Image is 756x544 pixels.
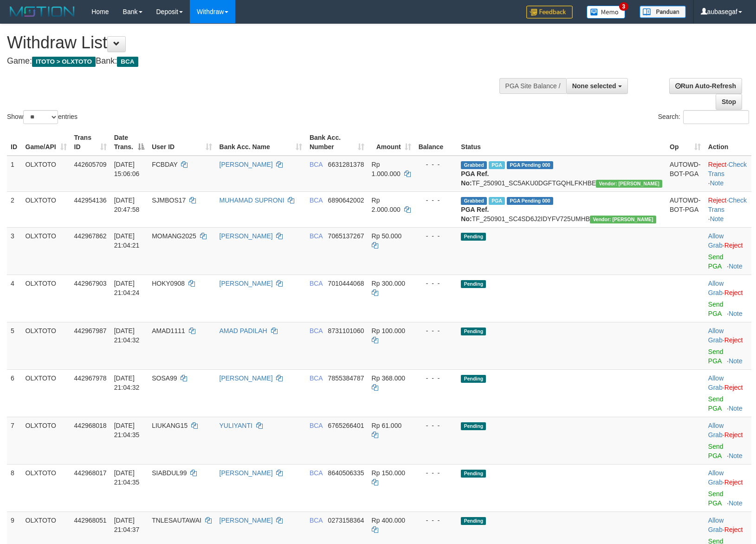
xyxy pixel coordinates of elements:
[7,322,22,369] td: 5
[708,161,727,168] a: Reject
[724,336,743,344] a: Reject
[724,384,743,391] a: Reject
[708,327,724,344] a: Allow Grab
[7,227,22,275] td: 3
[372,374,405,382] span: Rp 368.000
[368,129,415,156] th: Amount: activate to sort column ascending
[710,179,724,187] a: Note
[419,326,454,335] div: - - -
[22,322,71,369] td: OLXTOTO
[489,161,505,169] span: Marked by aubdiankelana
[457,191,666,227] td: TF_250901_SC4SD6J2IDYFV725UMHB
[310,469,323,477] span: BCA
[152,374,177,382] span: SOSA99
[658,110,749,124] label: Search:
[310,197,323,204] span: BCA
[724,242,743,249] a: Reject
[666,156,704,192] td: AUTOWD-BOT-PGA
[148,129,215,156] th: User ID: activate to sort column ascending
[220,232,273,240] a: [PERSON_NAME]
[461,422,486,430] span: Pending
[7,129,22,156] th: ID
[457,129,666,156] th: Status
[310,161,323,168] span: BCA
[708,232,724,249] a: Allow Grab
[310,422,323,429] span: BCA
[708,517,724,533] span: ·
[710,215,724,223] a: Note
[152,197,186,204] span: SJMBOS17
[507,161,553,169] span: PGA Pending
[708,443,724,459] a: Send PGA
[724,526,743,533] a: Reject
[7,417,22,464] td: 7
[7,156,22,192] td: 1
[704,369,751,417] td: ·
[708,348,724,365] a: Send PGA
[220,197,284,204] a: MUHAMAD SUPRONI
[419,374,454,383] div: - - -
[152,469,187,477] span: SIABDUL99
[708,517,724,533] a: Allow Grab
[704,191,751,227] td: · ·
[729,499,743,507] a: Note
[708,327,724,344] span: ·
[372,517,405,524] span: Rp 400.000
[704,322,751,369] td: ·
[704,129,751,156] th: Action
[74,469,107,477] span: 442968017
[572,82,616,90] span: None selected
[704,156,751,192] td: · ·
[7,191,22,227] td: 2
[461,517,486,525] span: Pending
[74,197,107,204] span: 442954136
[220,327,267,334] a: AMAD PADILAH
[669,78,742,94] a: Run Auto-Refresh
[328,517,364,524] span: Copy 0273158364 to clipboard
[708,161,747,177] a: Check Trans
[419,468,454,478] div: - - -
[419,160,454,169] div: - - -
[666,129,704,156] th: Op: activate to sort column ascending
[590,216,656,223] span: Vendor URL: https://secure4.1velocity.biz
[708,490,724,507] a: Send PGA
[152,232,196,240] span: MOMANG2025
[372,327,405,334] span: Rp 100.000
[724,431,743,439] a: Reject
[22,369,71,417] td: OLXTOTO
[7,110,78,124] label: Show entries
[114,280,140,296] span: [DATE] 21:04:24
[220,517,273,524] a: [PERSON_NAME]
[23,110,58,124] select: Showentries
[220,161,273,168] a: [PERSON_NAME]
[708,374,724,391] a: Allow Grab
[729,262,743,270] a: Note
[419,231,454,241] div: - - -
[152,517,201,524] span: TNLESAUTAWAI
[22,227,71,275] td: OLXTOTO
[704,464,751,511] td: ·
[729,452,743,459] a: Note
[372,469,405,477] span: Rp 150.000
[152,422,187,429] span: LIUKANG15
[708,395,724,412] a: Send PGA
[220,280,273,287] a: [PERSON_NAME]
[461,197,487,205] span: Grabbed
[415,129,458,156] th: Balance
[587,6,626,19] img: Button%20Memo.svg
[708,422,724,439] span: ·
[7,369,22,417] td: 6
[22,464,71,511] td: OLXTOTO
[704,227,751,275] td: ·
[74,422,107,429] span: 442968018
[640,6,686,18] img: panduan.png
[489,197,505,205] span: Marked by aubalimojo
[7,33,495,52] h1: Withdraw List
[310,517,323,524] span: BCA
[704,275,751,322] td: ·
[74,327,107,334] span: 442967987
[7,5,78,19] img: MOTION_logo.png
[114,161,140,177] span: [DATE] 15:06:06
[110,129,148,156] th: Date Trans.: activate to sort column descending
[74,161,107,168] span: 442605709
